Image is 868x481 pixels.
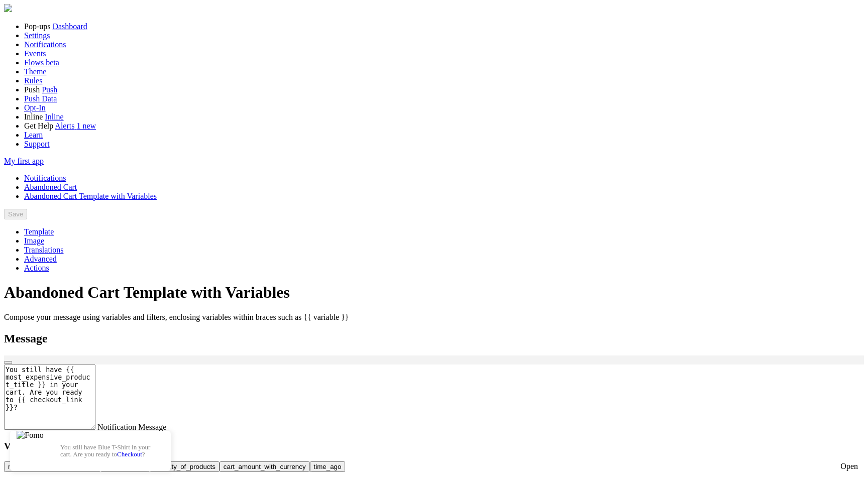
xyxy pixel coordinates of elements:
[60,444,161,458] p: You still have Blue T-Shirt in your cart. Are you ready to ?
[24,140,50,148] a: Support
[24,85,40,94] span: Push
[97,423,166,431] label: Notification Message
[149,461,220,472] button: quantity_of_products
[310,461,346,472] button: time_ago
[24,22,50,31] span: Pop-ups
[24,31,50,40] a: Settings
[24,67,46,76] a: Theme
[24,183,77,191] a: Abandoned Cart
[24,131,43,139] a: Learn
[24,246,64,254] a: Translations
[24,58,44,67] span: Flows
[4,283,864,302] h1: Abandoned Cart Template with Variables
[24,227,54,236] a: Template
[117,450,142,458] a: Checkout
[24,58,59,67] a: Flows beta
[24,40,66,49] a: Notifications
[4,4,12,12] img: fomo-relay-logo-orange.svg
[4,157,44,165] a: My first app
[55,122,96,130] a: Alerts 1 new
[52,22,87,31] a: Dashboard
[24,122,53,130] span: Get Help
[220,461,310,472] button: cart_amount_with_currency
[76,122,96,130] span: 1 new
[24,174,66,182] a: Notifications
[24,103,46,112] a: Opt-In
[17,431,43,471] img: Fomo
[4,332,864,345] h2: Message
[24,264,49,272] a: Actions
[24,112,43,121] span: Inline
[42,85,57,94] a: Push
[24,192,157,200] a: Abandoned Cart Template with Variables
[24,49,46,58] a: Events
[46,58,59,67] span: beta
[24,76,42,85] a: Rules
[24,236,44,245] a: Image
[4,461,100,472] button: most_expensive_product_title
[840,462,858,471] div: Open
[4,313,864,322] p: Compose your message using variables and filters, enclosing variables within braces such as {{ va...
[4,441,864,452] h3: Variables
[55,122,74,130] span: Alerts
[24,94,57,103] a: Push Data
[24,255,57,263] a: Advanced
[4,209,27,219] button: Save
[45,112,63,121] a: Inline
